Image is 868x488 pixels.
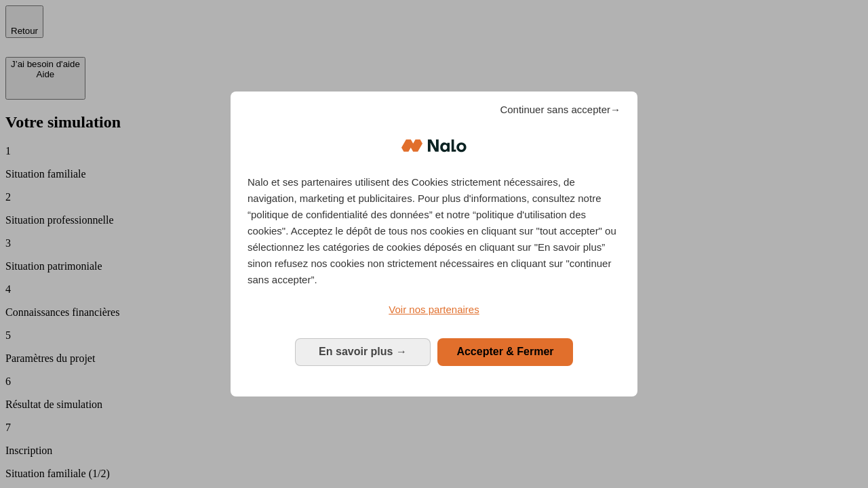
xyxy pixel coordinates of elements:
img: Logo [401,125,467,166]
span: Accepter & Fermer [456,346,553,357]
a: Voir nos partenaires [248,302,620,318]
span: Continuer sans accepter→ [500,102,620,118]
button: En savoir plus: Configurer vos consentements [295,338,431,365]
div: Bienvenue chez Nalo Gestion du consentement [231,91,637,396]
span: En savoir plus → [319,346,407,357]
span: Voir nos partenaires [389,304,479,315]
p: Nalo et ses partenaires utilisent des Cookies strictement nécessaires, de navigation, marketing e... [248,174,620,288]
button: Accepter & Fermer: Accepter notre traitement des données et fermer [437,338,573,365]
